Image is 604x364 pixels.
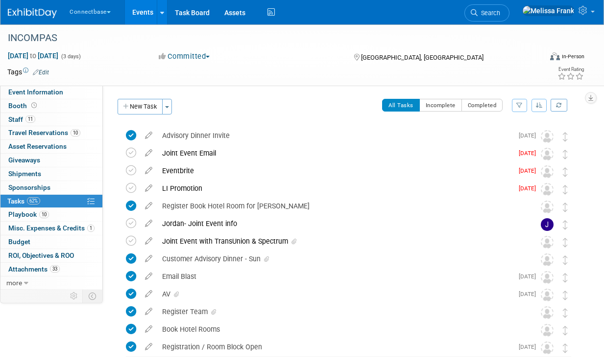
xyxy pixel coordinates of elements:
i: Move task [563,132,568,141]
i: Move task [563,220,568,229]
span: (3 days) [60,53,81,60]
button: Committed [155,51,214,62]
i: Move task [563,273,568,282]
div: LI Promotion [157,180,513,197]
span: Sponsorships [8,183,50,191]
a: Budget [0,235,102,249]
a: Shipments [0,167,102,181]
i: Move task [563,343,568,353]
i: Move task [563,255,568,265]
span: [DATE] [519,150,541,157]
span: Budget [8,238,30,246]
span: Tasks [7,197,40,205]
span: Asset Reservations [8,142,67,150]
div: INCOMPAS [4,29,535,47]
a: Sponsorships [0,181,102,194]
a: edit [140,325,157,334]
button: All Tasks [382,99,420,112]
span: Staff [8,115,35,123]
i: Move task [563,203,568,212]
a: Tasks62% [0,195,102,208]
span: [GEOGRAPHIC_DATA], [GEOGRAPHIC_DATA] [361,54,483,61]
div: Book Hotel Rooms [157,321,521,338]
a: edit [140,254,157,263]
a: edit [140,202,157,210]
img: Unassigned [541,324,554,337]
div: Joint Event Email [157,145,513,161]
div: Register Book Hotel Room for [PERSON_NAME] [157,198,521,214]
i: Move task [563,167,568,177]
div: AV [157,286,513,302]
img: Unassigned [541,341,554,354]
span: Travel Reservations [8,129,80,136]
a: Playbook10 [0,208,102,221]
div: Advisory Dinner Invite [157,127,513,144]
a: more [0,276,102,290]
a: Staff11 [0,113,102,126]
img: Unassigned [541,306,554,319]
span: Shipments [8,170,41,178]
span: [DATE] [DATE] [7,51,59,60]
div: Register Team [157,303,521,320]
span: [DATE] [519,291,541,297]
div: Event Format [501,51,584,66]
a: edit [140,237,157,246]
span: Giveaways [8,156,40,164]
img: Unassigned [541,201,554,213]
button: Incomplete [419,99,462,112]
img: Unassigned [541,253,554,266]
span: Playbook [8,210,49,218]
button: Completed [461,99,503,112]
a: Travel Reservations10 [0,126,102,139]
td: Tags [7,67,49,77]
button: New Task [118,99,163,114]
span: Misc. Expenses & Credits [8,224,95,232]
div: Eventbrite [157,162,513,179]
span: Booth not reserved yet [29,102,39,109]
a: Refresh [551,99,567,112]
a: edit [140,149,157,158]
span: [DATE] [519,273,541,280]
span: 62% [27,197,40,205]
a: Edit [33,69,49,76]
div: Jordan- Joint Event info [157,215,521,232]
div: Email Blast [157,268,513,285]
span: 10 [71,129,80,136]
span: more [6,279,22,287]
span: Booth [8,102,39,110]
span: [DATE] [519,185,541,192]
i: Move task [563,308,568,318]
div: Customer Advisory Dinner - Sun [157,250,521,267]
span: Event Information [8,88,63,96]
div: Joint Event with TransUnion & Spectrum [157,233,521,250]
i: Move task [563,238,568,247]
a: ROI, Objectives & ROO [0,249,102,262]
a: Asset Reservations [0,140,102,153]
span: 11 [25,115,35,123]
i: Move task [563,185,568,194]
img: Unassigned [541,165,554,178]
span: [DATE] [519,343,541,350]
img: Unassigned [541,148,554,160]
span: to [28,52,38,60]
img: Unassigned [541,236,554,249]
img: ExhibitDay [8,8,57,18]
span: Search [478,9,500,17]
div: In-Person [561,53,584,60]
div: Registration / Room Block Open [157,339,513,355]
span: ROI, Objectives & ROO [8,251,74,259]
img: Melissa Frank [522,5,575,16]
img: Format-Inperson.png [550,52,560,60]
a: Misc. Expenses & Credits1 [0,222,102,235]
td: Personalize Event Tab Strip [66,290,83,302]
i: Move task [563,291,568,300]
a: Attachments33 [0,263,102,276]
span: Attachments [8,265,60,273]
a: Booth [0,99,102,113]
i: Move task [563,326,568,335]
a: edit [140,131,157,140]
a: edit [140,166,157,175]
a: edit [140,290,157,298]
img: Unassigned [541,271,554,284]
span: [DATE] [519,132,541,139]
